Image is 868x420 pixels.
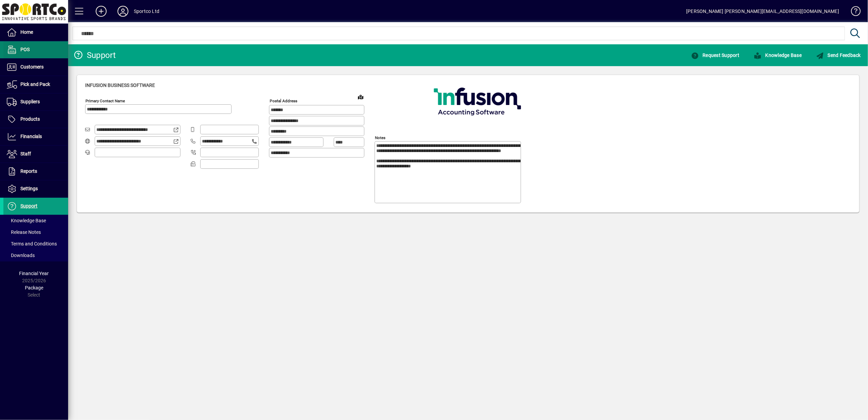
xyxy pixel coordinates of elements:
span: Pick and Pack [20,81,50,87]
a: Pick and Pack [3,76,68,93]
button: Request Support [689,49,741,61]
span: Send Feedback [816,52,861,58]
span: Staff [20,151,31,156]
span: Financial Year [19,271,49,276]
div: Support [73,50,116,61]
span: Support [20,203,37,209]
span: Terms and Conditions [7,241,57,246]
span: Home [20,29,33,35]
a: Home [3,24,68,41]
button: Knowledge Base [752,49,803,61]
button: Send Feedback [814,49,863,61]
a: View on map [355,91,366,102]
span: Release Notes [7,229,41,235]
a: Downloads [3,250,68,261]
a: Settings [3,180,68,197]
a: Financials [3,128,68,145]
a: Staff [3,146,68,163]
mat-label: Primary Contact Name [85,99,125,103]
span: Package [25,285,43,290]
span: Customers [20,64,44,70]
div: Sportco Ltd [134,6,159,17]
span: Financials [20,134,42,139]
a: Knowledge Base [846,1,859,24]
a: Reports [3,163,68,180]
a: Knowledge Base [746,49,809,61]
span: Settings [20,186,38,191]
span: Knowledge Base [7,218,46,223]
button: Profile [112,5,134,17]
button: Add [90,5,112,17]
span: Suppliers [20,99,40,104]
span: Request Support [691,52,739,58]
a: POS [3,41,68,58]
span: Products [20,116,40,122]
a: Release Notes [3,226,68,238]
span: POS [20,47,30,52]
a: Products [3,111,68,128]
div: [PERSON_NAME] [PERSON_NAME][EMAIL_ADDRESS][DOMAIN_NAME] [686,6,839,17]
a: Customers [3,59,68,76]
a: Knowledge Base [3,215,68,226]
span: Reports [20,168,37,174]
a: Terms and Conditions [3,238,68,250]
span: Knowledge Base [754,52,802,58]
mat-label: Notes [375,135,385,140]
span: Infusion Business Software [85,82,155,88]
span: Downloads [7,253,35,258]
a: Suppliers [3,93,68,110]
